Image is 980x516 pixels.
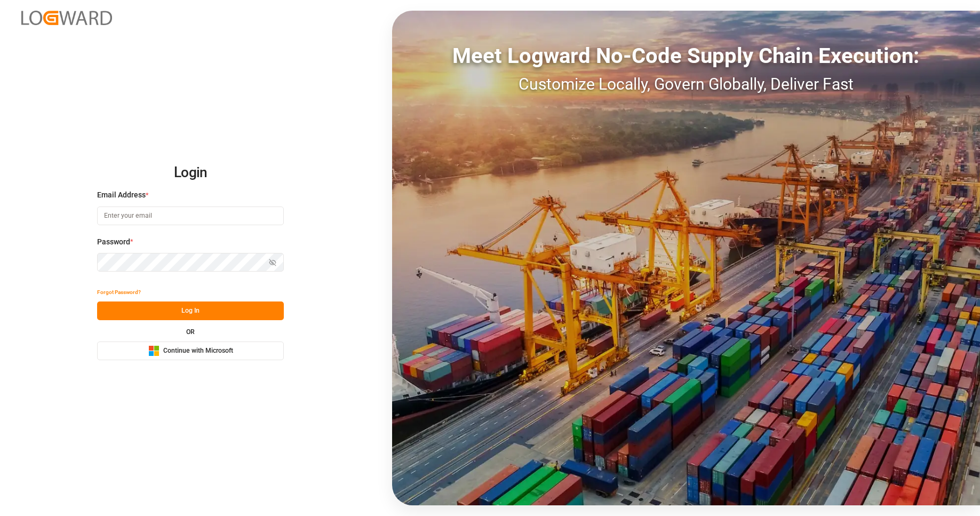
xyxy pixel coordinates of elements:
[97,189,146,201] span: Email Address
[97,283,141,301] button: Forgot Password?
[21,11,112,25] img: Logward_new_orange.png
[392,72,980,96] div: Customize Locally, Govern Globally, Deliver Fast
[163,346,233,356] span: Continue with Microsoft
[97,207,284,225] input: Enter your email
[97,342,284,360] button: Continue with Microsoft
[97,301,284,320] button: Log In
[186,329,195,335] small: OR
[97,236,130,248] span: Password
[392,40,980,72] div: Meet Logward No-Code Supply Chain Execution:
[97,156,284,190] h2: Login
